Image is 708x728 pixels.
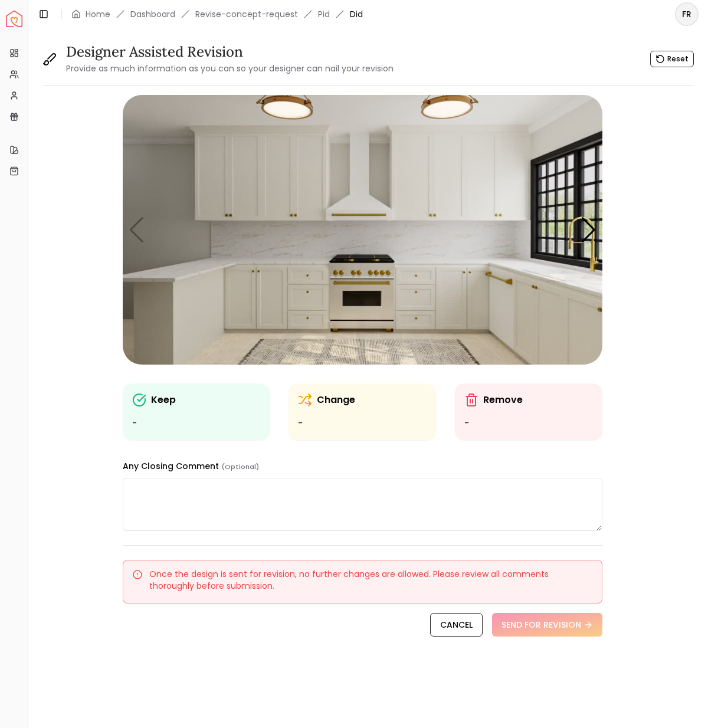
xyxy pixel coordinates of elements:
div: Carousel [123,95,602,365]
div: Next slide [581,217,596,243]
div: Once the design is sent for revision, no further changes are allowed. Please review all comments ... [133,568,592,592]
ul: - [298,417,427,431]
button: FR [675,2,699,26]
h3: Designer Assisted Revision [66,42,394,61]
ul: - [464,417,593,431]
a: Revise-concept-request [195,8,298,20]
p: Keep [151,393,176,407]
a: Home [86,8,110,20]
p: Remove [483,393,523,407]
label: Any Closing Comment [123,460,259,472]
button: Reset [650,51,694,67]
span: Did [350,8,363,20]
a: Spacejoy [6,11,22,27]
img: 68af6dc996e02a00125961ba [123,95,602,365]
a: CANCEL [430,613,483,637]
span: FR [676,4,697,25]
nav: breadcrumb [71,8,363,20]
div: 1 / 5 [123,95,602,365]
a: Pid [318,8,330,20]
ul: - [132,417,261,431]
a: Dashboard [130,8,175,20]
img: Spacejoy Logo [6,11,22,27]
small: Provide as much information as you can so your designer can nail your revision [66,63,394,74]
p: Change [317,393,355,407]
small: (Optional) [221,462,259,471]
